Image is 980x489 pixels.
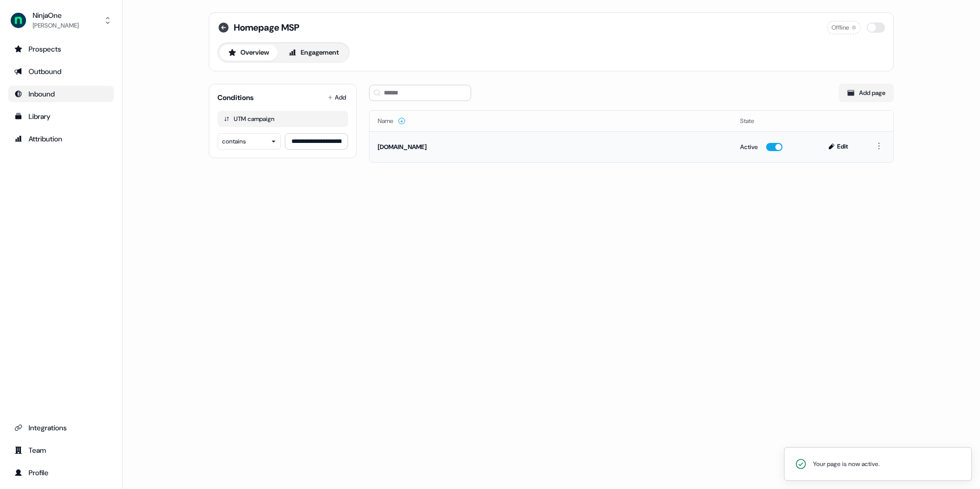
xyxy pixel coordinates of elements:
a: Go to outbound experience [8,63,114,80]
div: Attribution [14,134,108,144]
div: Inbound [14,89,108,99]
button: NinjaOne[PERSON_NAME] [8,8,114,33]
div: [DOMAIN_NAME] [378,142,724,152]
button: Add page [839,84,894,102]
span: Homepage MSP [234,21,300,34]
div: Conditions [217,92,254,103]
div: Offline [827,21,861,34]
button: Edit [822,140,856,153]
div: Outbound [14,66,108,77]
div: Active [740,142,758,152]
a: Go to integrations [8,420,114,436]
button: Add [326,90,348,105]
button: contains [217,133,281,150]
div: Integrations [14,423,108,433]
a: Edit [822,144,856,152]
a: Go to team [8,442,114,458]
a: Go to attribution [8,131,114,147]
div: Library [14,111,108,121]
button: Name [378,112,406,130]
button: Engagement [280,44,348,61]
div: Team [14,445,108,455]
div: Your page is now active. [813,459,879,469]
div: State [740,116,805,126]
div: Prospects [14,44,108,54]
a: Go to templates [8,108,114,125]
div: Profile [14,468,108,478]
div: NinjaOne [33,10,79,20]
a: Go to Inbound [8,86,114,102]
div: UTM campaign [234,115,275,123]
button: Overview [219,44,278,61]
a: Go to prospects [8,41,114,57]
a: Go to profile [8,464,114,481]
div: [PERSON_NAME] [33,20,79,31]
